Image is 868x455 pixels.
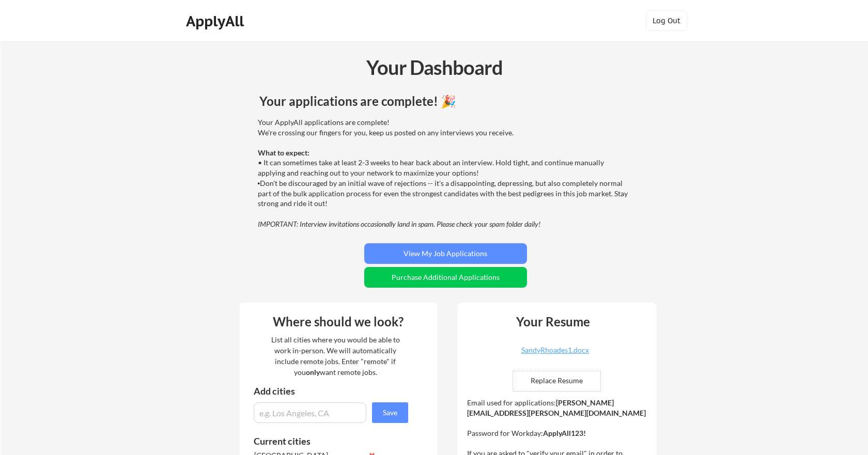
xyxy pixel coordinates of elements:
[254,402,366,423] input: e.g. Los Angeles, CA
[372,402,408,423] button: Save
[259,95,632,107] div: Your applications are complete! 🎉
[242,316,435,328] div: Where should we look?
[364,267,527,288] button: Purchase Additional Applications
[265,334,407,378] div: List all cities where you would be able to work in-person. We will automatically include remote j...
[646,10,687,31] button: Log Out
[254,436,397,446] div: Current cities
[258,117,630,229] div: Your ApplyAll applications are complete! We're crossing our fingers for you, keep us posted on an...
[1,53,868,82] div: Your Dashboard
[494,347,617,354] div: SandyRhoades1.docx
[494,347,617,363] a: SandyRhoades1.docx
[258,180,260,187] font: •
[254,386,411,396] div: Add cities
[306,368,320,376] strong: only
[543,429,586,437] strong: ApplyAll123!
[364,243,527,264] button: View My Job Applications
[467,398,646,417] strong: [PERSON_NAME][EMAIL_ADDRESS][PERSON_NAME][DOMAIN_NAME]
[258,219,540,228] em: IMPORTANT: Interview invitations occasionally land in spam. Please check your spam folder daily!
[502,316,605,328] div: Your Resume
[258,148,309,157] strong: What to expect:
[186,12,247,30] div: ApplyAll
